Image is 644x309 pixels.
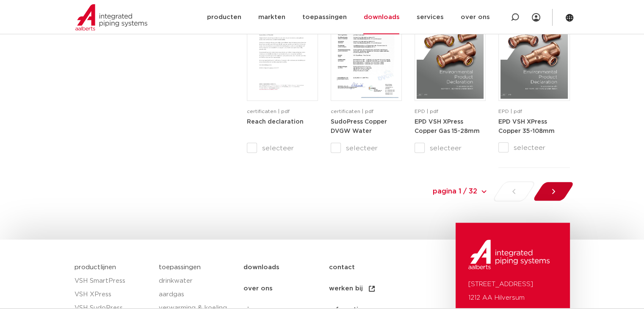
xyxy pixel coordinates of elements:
[247,119,304,125] strong: Reach declaration
[331,119,387,134] a: SudoPress Copper DVGW Water
[331,109,373,114] span: certificaten | pdf
[249,7,316,99] img: Reach-declaration-1-pdf.jpg
[333,7,400,99] img: SudoPress_Koper_DVGW_Water_20210220-1-pdf.jpg
[331,143,402,153] label: selecteer
[75,288,151,301] a: VSH XPress
[75,264,116,270] a: productlijnen
[329,278,414,299] a: werken bij
[75,274,151,288] a: VSH SmartPress
[329,257,414,278] a: contact
[498,119,555,134] a: EPD VSH XPress Copper 35-108mm
[498,119,555,134] strong: EPD VSH XPress Copper 35-108mm
[159,264,201,270] a: toepassingen
[500,7,567,99] img: VSH-XPress-Copper-35-108mm_A4EPD_5011479_EN-pdf.jpg
[417,7,484,99] img: VSH-XPress-Copper-Gas-15-28mm_A4EPD_5011481_EN-pdf.jpg
[498,109,522,114] span: EPD | pdf
[159,288,235,301] a: aardgas
[498,143,569,153] label: selecteer
[243,278,329,299] a: over ons
[331,119,387,134] strong: SudoPress Copper DVGW Water
[243,257,329,278] a: downloads
[159,274,235,288] a: drinkwater
[247,119,304,125] a: Reach declaration
[415,119,480,134] a: EPD VSH XPress Copper Gas 15-28mm
[415,143,486,153] label: selecteer
[415,119,480,134] strong: EPD VSH XPress Copper Gas 15-28mm
[415,109,438,114] span: EPD | pdf
[247,109,290,114] span: certificaten | pdf
[247,143,318,153] label: selecteer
